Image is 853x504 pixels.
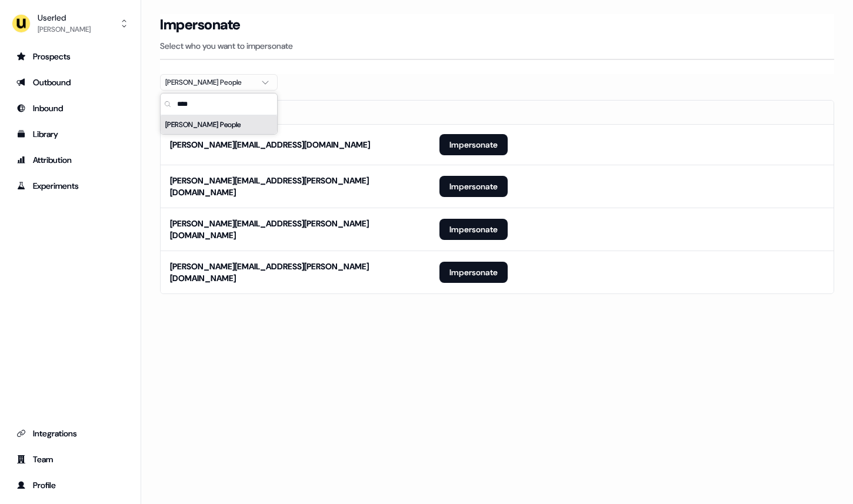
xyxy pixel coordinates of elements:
[160,40,834,52] p: Select who you want to impersonate
[16,51,124,62] div: Prospects
[439,219,508,240] button: Impersonate
[16,128,124,140] div: Library
[170,139,370,151] div: [PERSON_NAME][EMAIL_ADDRESS][DOMAIN_NAME]
[170,261,421,284] div: [PERSON_NAME][EMAIL_ADDRESS][PERSON_NAME][DOMAIN_NAME]
[16,154,124,166] div: Attribution
[161,101,430,124] th: Email
[16,180,124,192] div: Experiments
[161,115,277,134] div: Suggestions
[160,74,278,91] button: [PERSON_NAME] People
[439,262,508,283] button: Impersonate
[38,12,91,24] div: Userled
[9,424,131,443] a: Go to integrations
[16,102,124,114] div: Inbound
[9,176,131,195] a: Go to experiments
[161,115,277,134] div: [PERSON_NAME] People
[9,73,131,92] a: Go to outbound experience
[9,47,131,66] a: Go to prospects
[165,76,254,88] div: [PERSON_NAME] People
[38,24,91,35] div: [PERSON_NAME]
[9,151,131,169] a: Go to attribution
[16,76,124,88] div: Outbound
[9,99,131,118] a: Go to Inbound
[9,476,131,495] a: Go to profile
[439,134,508,155] button: Impersonate
[170,218,421,241] div: [PERSON_NAME][EMAIL_ADDRESS][PERSON_NAME][DOMAIN_NAME]
[170,175,421,198] div: [PERSON_NAME][EMAIL_ADDRESS][PERSON_NAME][DOMAIN_NAME]
[439,176,508,197] button: Impersonate
[16,453,124,465] div: Team
[9,125,131,143] a: Go to templates
[160,16,241,34] h3: Impersonate
[9,450,131,469] a: Go to team
[16,428,124,439] div: Integrations
[16,479,124,491] div: Profile
[9,9,131,38] button: Userled[PERSON_NAME]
